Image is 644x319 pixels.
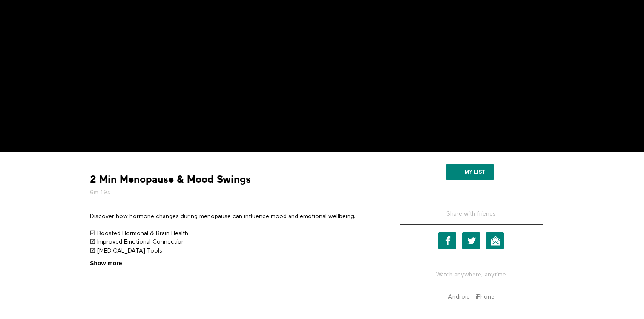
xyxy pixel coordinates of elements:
[448,294,470,300] strong: Android
[446,164,494,180] button: My list
[446,294,472,300] a: Android
[462,232,480,249] a: Twitter
[90,212,375,221] p: Discover how hormone changes during menopause can influence mood and emotional wellbeing.
[90,229,375,255] p: ☑ Boosted Hormonal & Brain Health ☑ Improved Emotional Connection ☑ [MEDICAL_DATA] Tools
[400,264,543,286] h5: Watch anywhere, anytime
[438,232,456,249] a: Facebook
[486,232,504,249] a: Email
[400,210,543,225] h5: Share with friends
[90,188,375,197] h5: 6m 19s
[90,259,122,268] span: Show more
[476,294,494,300] strong: iPhone
[90,173,251,186] strong: 2 Min Menopause & Mood Swings
[474,294,497,300] a: iPhone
